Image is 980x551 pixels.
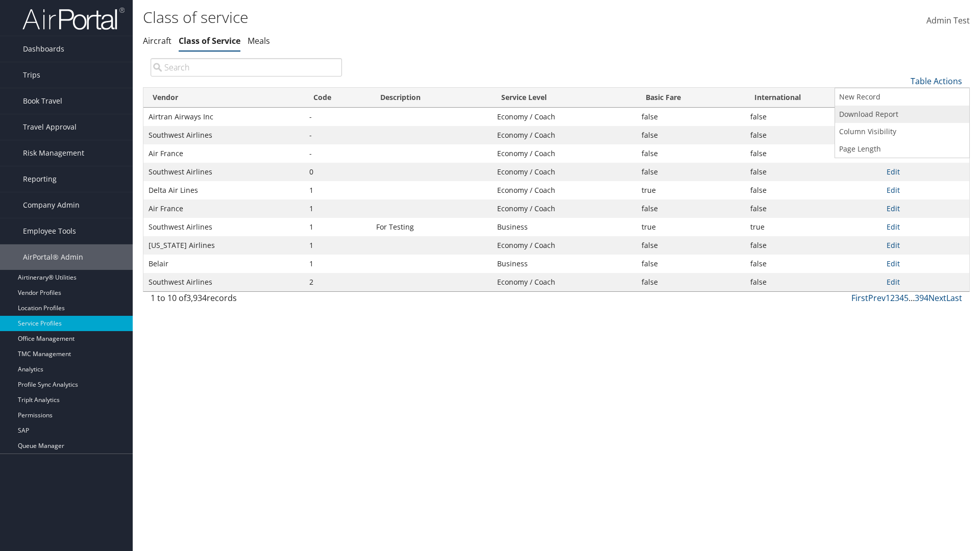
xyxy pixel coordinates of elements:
span: Dashboards [23,36,64,62]
a: Page Length [835,140,969,158]
a: Column Visibility [835,123,969,140]
span: Employee Tools [23,218,76,244]
img: airportal-logo.png [22,7,125,31]
span: Risk Management [23,140,84,166]
span: Company Admin [23,192,80,218]
span: Reporting [23,166,57,192]
span: Book Travel [23,88,62,114]
a: Download Report [835,106,969,123]
span: Travel Approval [23,114,77,140]
span: AirPortal® Admin [23,244,83,270]
a: New Record [835,88,969,106]
span: Trips [23,62,40,88]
